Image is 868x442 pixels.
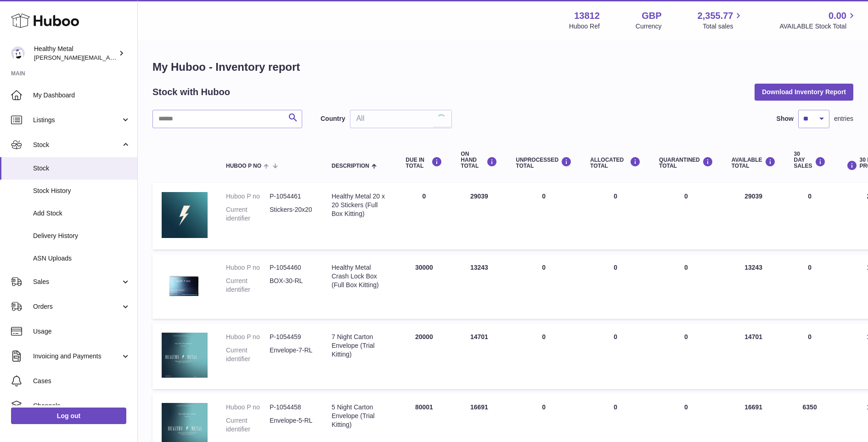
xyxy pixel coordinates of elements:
[722,323,785,389] td: 14701
[226,403,270,412] dt: Huboo P no
[684,403,688,411] span: 0
[785,254,835,319] td: 0
[722,183,785,249] td: 29039
[321,114,345,123] label: Country
[33,232,130,240] span: Delivery History
[659,157,713,169] div: QUARANTINED Total
[569,22,600,31] div: Huboo Ref
[33,377,130,385] span: Cases
[33,141,121,149] span: Stock
[270,416,313,434] dd: Envelope-5-RL
[396,323,451,389] td: 20000
[406,157,442,169] div: DUE IN TOTAL
[226,346,270,363] dt: Current identifier
[451,254,507,319] td: 13243
[226,333,270,341] dt: Huboo P no
[834,114,853,123] span: entries
[516,157,572,169] div: UNPROCESSED Total
[777,114,794,123] label: Show
[574,10,600,22] strong: 13812
[581,254,650,319] td: 0
[396,183,451,249] td: 0
[33,327,130,336] span: Usage
[461,151,497,170] div: ON HAND Total
[785,323,835,389] td: 0
[33,116,121,125] span: Listings
[152,86,230,98] h2: Stock with Huboo
[33,187,130,195] span: Stock History
[779,22,857,31] span: AVAILABLE Stock Total
[226,163,261,169] span: Huboo P no
[226,416,270,434] dt: Current identifier
[698,10,733,22] span: 2,355.77
[33,352,121,361] span: Invoicing and Payments
[785,183,835,249] td: 0
[162,263,208,307] img: product image
[590,157,641,169] div: ALLOCATED Total
[33,254,130,263] span: ASN Uploads
[581,323,650,389] td: 0
[642,10,661,22] strong: GBP
[698,10,744,31] a: 2,355.77 Total sales
[226,192,270,201] dt: Huboo P no
[270,205,313,223] dd: Stickers-20x20
[33,164,130,173] span: Stock
[684,264,688,271] span: 0
[794,151,826,170] div: 30 DAY SALES
[332,192,387,218] div: Healthy Metal 20 x 20 Stickers (Full Box Kitting)
[732,157,776,169] div: AVAILABLE Total
[703,22,744,31] span: Total sales
[33,278,121,286] span: Sales
[684,333,688,340] span: 0
[332,163,369,169] span: Description
[507,254,581,319] td: 0
[779,10,857,31] a: 0.00 AVAILABLE Stock Total
[11,408,126,424] a: Log out
[226,205,270,223] dt: Current identifier
[722,254,785,319] td: 13243
[829,10,846,22] span: 0.00
[152,60,853,74] h1: My Huboo - Inventory report
[507,183,581,249] td: 0
[226,263,270,272] dt: Huboo P no
[451,183,507,249] td: 29039
[581,183,650,249] td: 0
[226,277,270,294] dt: Current identifier
[33,91,130,100] span: My Dashboard
[33,302,121,311] span: Orders
[270,346,313,363] dd: Envelope-7-RL
[270,333,313,341] dd: P-1054459
[755,84,853,100] button: Download Inventory Report
[332,403,387,429] div: 5 Night Carton Envelope (Trial Kitting)
[270,403,313,412] dd: P-1054458
[270,277,313,294] dd: BOX-30-RL
[33,402,130,410] span: Channels
[34,45,117,62] div: Healthy Metal
[33,209,130,218] span: Add Stock
[636,22,662,31] div: Currency
[451,323,507,389] td: 14701
[11,46,25,60] img: jose@healthy-metal.com
[162,333,208,378] img: product image
[270,263,313,272] dd: P-1054460
[332,333,387,359] div: 7 Night Carton Envelope (Trial Kitting)
[332,263,387,289] div: Healthy Metal Crash Lock Box (Full Box Kitting)
[270,192,313,201] dd: P-1054461
[396,254,451,319] td: 30000
[507,323,581,389] td: 0
[162,192,208,238] img: product image
[684,193,688,200] span: 0
[34,54,184,61] span: [PERSON_NAME][EMAIL_ADDRESS][DOMAIN_NAME]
